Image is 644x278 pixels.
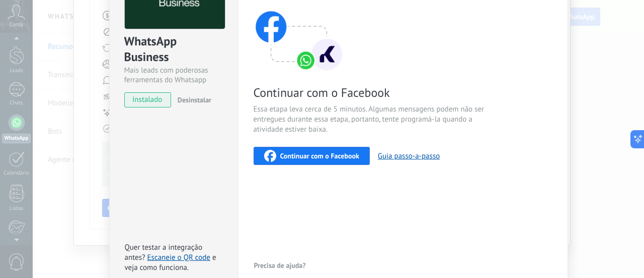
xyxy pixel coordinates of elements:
[147,253,210,262] a: Escaneie o QR code
[125,243,202,262] span: Quer testar a integração antes?
[254,104,493,135] span: Essa etapa leva cerca de 5 minutos. Algumas mensagens podem não ser entregues durante essa etapa,...
[280,152,359,159] span: Continuar com o Facebook
[124,33,223,66] div: WhatsApp Business
[254,85,493,100] span: Continuar com o Facebook
[254,262,306,269] span: Precisa de ajuda?
[174,92,211,107] button: Desinstalar
[178,95,211,104] span: Desinstalar
[254,147,370,165] button: Continuar com o Facebook
[254,258,306,273] button: Precisa de ajuda?
[124,66,223,85] div: Mais leads com poderosas ferramentas do Whatsapp
[125,92,171,107] span: instalado
[378,151,440,161] button: Guia passo-a-passo
[125,253,216,272] span: e veja como funciona.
